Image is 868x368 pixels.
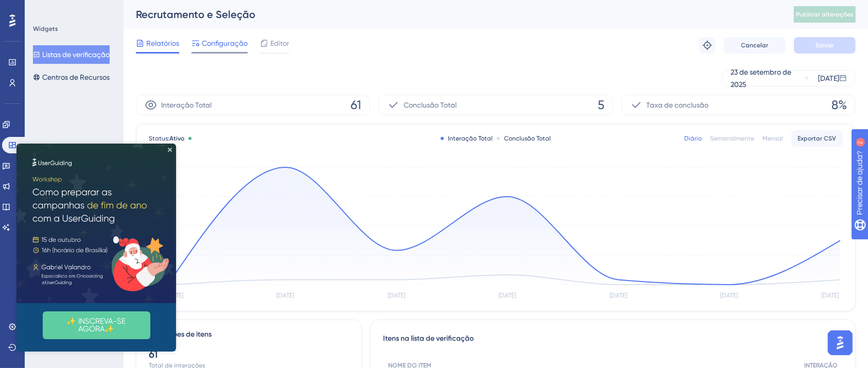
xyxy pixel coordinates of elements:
font: Exportar CSV [798,135,837,142]
font: Itens na lista de verificação [383,334,474,343]
font: Ativo [169,135,184,142]
font: Editor [270,39,289,47]
iframe: Iniciador do Assistente de IA do UserGuiding [825,327,856,358]
button: Cancelar [724,37,786,54]
button: Salvar [794,37,856,54]
tspan: [DATE] [499,292,516,300]
font: Recrutamento e Seleção [136,8,255,21]
button: Listas de verificação [33,45,110,64]
font: Configuração [202,39,248,47]
font: Interação Total [161,101,212,109]
button: Centros de Recursos [33,68,110,86]
font: Semanalmente [710,135,754,142]
button: Exportar CSV [791,130,843,147]
tspan: [DATE] [610,292,627,300]
button: ✨ INSCREVA-SE AGORA✨ [26,168,134,196]
font: 23 de setembro de 2025 [731,68,791,89]
font: Widgets [33,25,58,32]
font: Listas de verificação [42,50,110,59]
font: 8% [831,98,847,112]
font: 5 [598,98,604,112]
tspan: [DATE] [388,292,405,300]
font: ✨ INSCREVA-SE AGORA✨ [50,173,112,190]
font: Centros de Recursos [42,73,110,81]
tspan: [DATE] [821,292,839,300]
div: Fechar visualização [151,4,155,8]
font: Salvar [815,42,834,49]
font: Precisar de ajuda? [24,5,89,12]
font: Interação Total [448,135,493,142]
tspan: [DATE] [277,292,294,300]
button: Publicar alterações [794,6,856,23]
font: [DATE] [818,74,839,82]
font: Taxa de conclusão [647,101,709,109]
font: 61 [149,348,158,360]
font: 2 [96,6,99,12]
font: Mensal [762,135,783,142]
font: Relatórios [146,39,179,47]
font: Conclusão Total [504,135,551,142]
font: Cancelar [741,42,769,49]
font: Interações de itens [149,330,212,339]
font: Diário [684,135,702,142]
font: Status: [149,135,169,142]
font: Conclusão Total [404,101,457,109]
tspan: [DATE] [721,292,738,300]
font: Publicar alterações [796,11,854,18]
font: 61 [351,98,361,112]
